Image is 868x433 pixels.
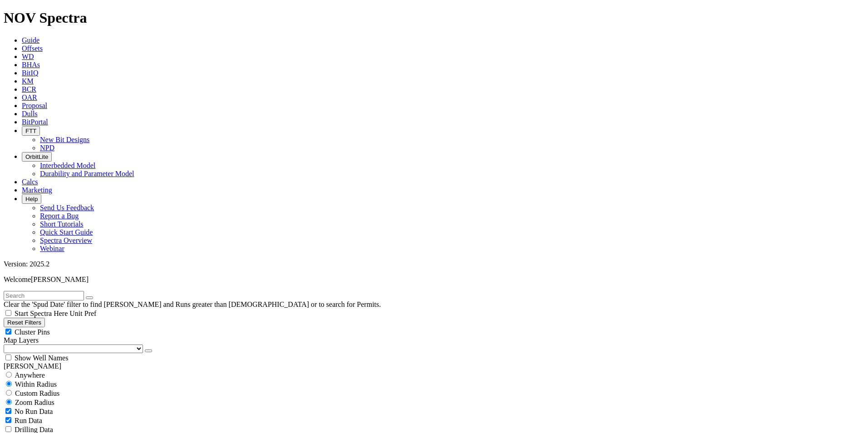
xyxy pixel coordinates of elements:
a: Webinar [40,245,64,252]
a: Quick Start Guide [40,228,93,236]
button: OrbitLite [22,152,52,162]
a: Calcs [22,178,38,186]
a: Dulls [22,110,38,118]
button: FTT [22,126,40,136]
a: Offsets [22,44,43,52]
span: Anywhere [15,371,45,379]
button: Reset Filters [4,318,45,327]
a: Interbedded Model [40,162,95,169]
a: BHAs [22,61,40,69]
span: OrbitLite [25,153,48,160]
span: Clear the 'Spud Date' filter to find [PERSON_NAME] and Runs greater than [DEMOGRAPHIC_DATA] or to... [4,300,381,308]
input: Search [4,291,84,300]
span: Unit Pref [69,310,96,317]
a: Marketing [22,186,52,194]
span: Help [25,196,38,202]
p: Welcome [4,276,864,284]
a: Short Tutorials [40,220,84,228]
a: OAR [22,93,37,101]
span: Custom Radius [15,389,59,397]
a: Report a Bug [40,212,79,220]
span: [PERSON_NAME] [31,276,89,283]
a: WD [22,53,34,60]
span: Run Data [15,417,42,424]
a: Spectra Overview [40,236,92,244]
button: Help [22,194,41,204]
span: Start Spectra Here [15,310,68,317]
a: KM [22,77,34,85]
h1: NOV Spectra [4,10,864,26]
a: New Bit Designs [40,136,89,143]
span: Within Radius [15,380,57,388]
a: BitPortal [22,118,48,126]
input: Start Spectra Here [5,310,11,316]
a: BitIQ [22,69,38,77]
span: No Run Data [15,408,53,415]
span: Map Layers [4,336,39,344]
a: Send Us Feedback [40,204,94,212]
a: Durability and Parameter Model [40,170,134,177]
a: NPD [40,144,54,152]
a: BCR [22,85,36,93]
span: Show Well Names [15,354,68,362]
span: FTT [25,128,36,134]
span: Zoom Radius [15,399,54,406]
span: Cluster Pins [15,328,50,336]
div: [PERSON_NAME] [4,362,864,370]
div: Version: 2025.2 [4,260,864,268]
a: Proposal [22,102,47,109]
a: Guide [22,36,39,44]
